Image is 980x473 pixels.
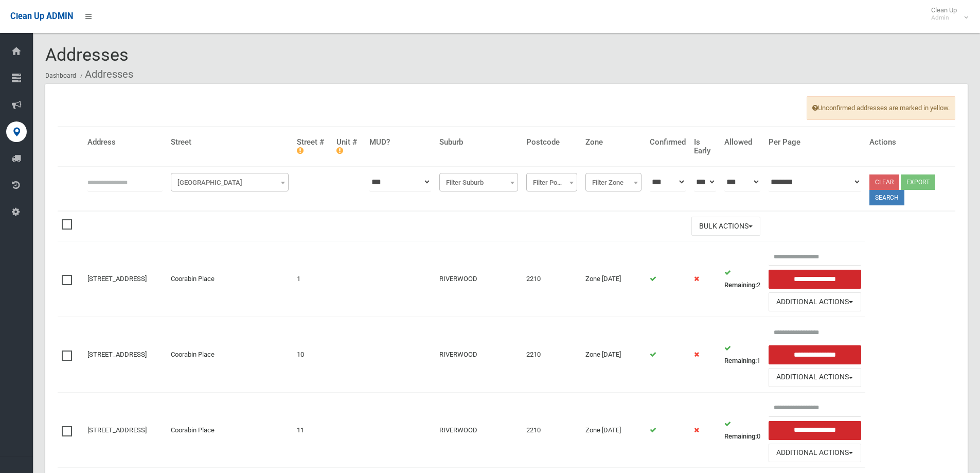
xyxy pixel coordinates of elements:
[167,317,293,393] td: Coorabin Place
[869,174,899,190] a: Clear
[769,444,861,463] button: Additional Actions
[336,138,361,155] h4: Unit #
[78,65,133,84] li: Addresses
[439,173,518,191] span: Filter Suburb
[720,392,764,468] td: 0
[769,292,861,311] button: Additional Actions
[650,138,686,147] h4: Confirmed
[769,368,861,387] button: Additional Actions
[522,317,581,393] td: 2210
[435,392,522,468] td: RIVERWOOD
[45,72,76,79] a: Dashboard
[724,138,760,147] h4: Allowed
[529,176,575,190] span: Filter Postcode
[691,217,760,236] button: Bulk Actions
[87,351,147,358] a: [STREET_ADDRESS]
[522,241,581,317] td: 2210
[87,275,147,283] a: [STREET_ADDRESS]
[869,138,952,147] h4: Actions
[585,138,642,147] h4: Zone
[435,241,522,317] td: RIVERWOOD
[45,44,129,65] span: Addresses
[807,96,955,120] span: Unconfirmed addresses are marked in yellow.
[869,190,904,205] button: Search
[724,357,757,364] strong: Remaining:
[724,432,757,440] strong: Remaining:
[171,173,289,191] span: Filter Street
[293,392,332,468] td: 11
[926,6,967,22] span: Clean Up
[694,138,716,155] h4: Is Early
[435,317,522,393] td: RIVERWOOD
[10,11,73,21] span: Clean Up ADMIN
[522,392,581,468] td: 2210
[167,241,293,317] td: Coorabin Place
[297,138,328,155] h4: Street #
[588,176,639,190] span: Filter Zone
[526,173,577,191] span: Filter Postcode
[173,176,286,190] span: Filter Street
[526,138,577,147] h4: Postcode
[901,174,935,190] button: Export
[171,138,289,147] h4: Street
[931,14,957,22] small: Admin
[724,281,757,289] strong: Remaining:
[293,317,332,393] td: 10
[442,176,515,190] span: Filter Suburb
[167,392,293,468] td: Coorabin Place
[369,138,431,147] h4: MUD?
[87,426,147,434] a: [STREET_ADDRESS]
[293,241,332,317] td: 1
[581,317,646,393] td: Zone [DATE]
[720,241,764,317] td: 2
[585,173,642,191] span: Filter Zone
[769,138,861,147] h4: Per Page
[581,392,646,468] td: Zone [DATE]
[581,241,646,317] td: Zone [DATE]
[87,138,163,147] h4: Address
[720,317,764,393] td: 1
[439,138,518,147] h4: Suburb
